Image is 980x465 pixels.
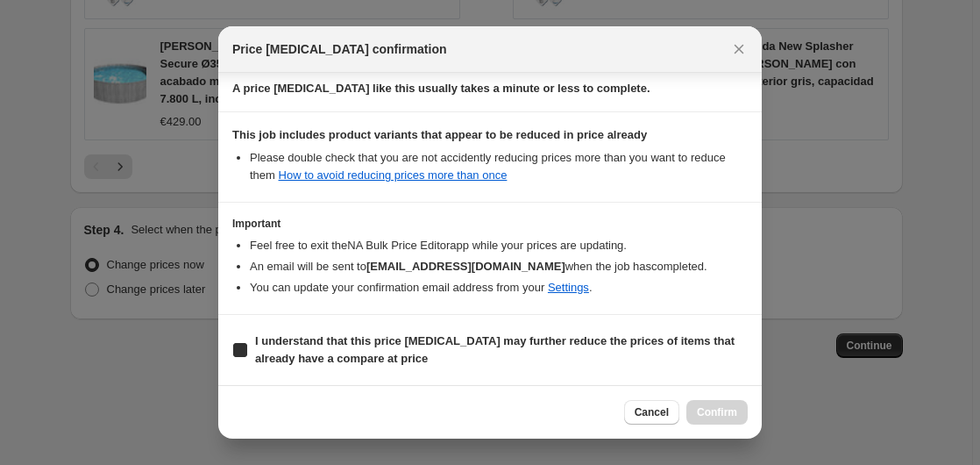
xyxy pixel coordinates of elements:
[250,149,748,184] li: Please double check that you are not accidently reducing prices more than you want to reduce them
[250,279,748,297] li: You can update your confirmation email address from your .
[232,128,647,141] b: This job includes product variants that appear to be reduced in price already
[635,405,669,419] span: Cancel
[232,40,447,58] span: Price [MEDICAL_DATA] confirmation
[279,168,508,182] a: How to avoid reducing prices more than once
[250,237,748,254] li: Feel free to exit the NA Bulk Price Editor app while your prices are updating.
[250,258,748,275] li: An email will be sent to when the job has completed .
[232,217,748,231] h3: Important
[624,400,679,425] button: Cancel
[232,82,650,95] b: A price [MEDICAL_DATA] like this usually takes a minute or less to complete.
[255,334,735,365] b: I understand that this price [MEDICAL_DATA] may further reduce the prices of items that already h...
[548,281,589,294] a: Settings
[727,37,751,61] button: Close
[366,260,565,273] b: [EMAIL_ADDRESS][DOMAIN_NAME]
